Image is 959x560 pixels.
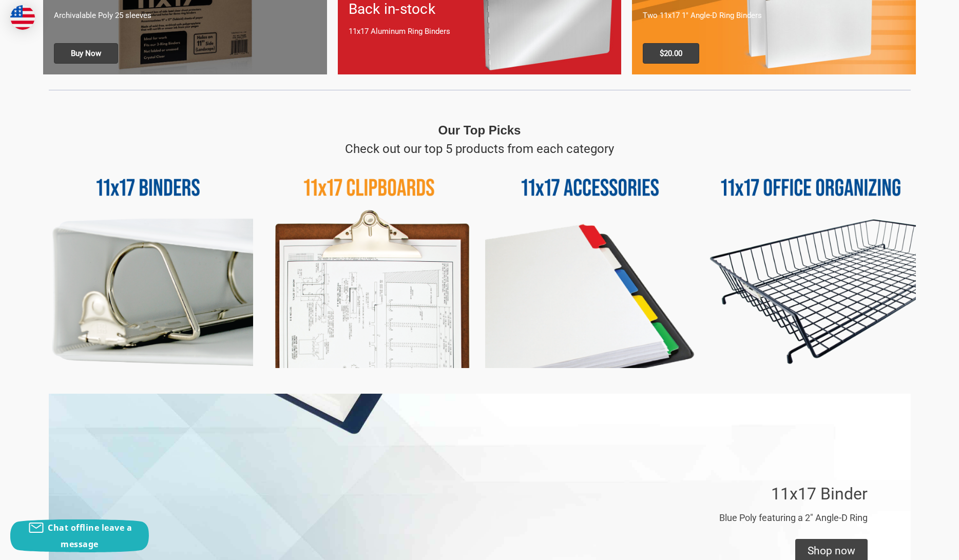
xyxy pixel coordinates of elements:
img: 11x17 Clipboards [264,158,474,368]
p: Two 11x17 1" Angle-D Ring Binders [643,10,905,22]
span: Buy Now [54,43,118,64]
span: Chat offline leave a message [48,522,132,550]
img: 11x17 Accessories [485,158,695,368]
p: Check out our top 5 products from each category [345,140,614,158]
img: 11x17 Office Organizing [706,158,916,368]
button: Chat offline leave a message [10,519,149,552]
img: 11x17 Binders [43,158,253,368]
span: $20.00 [643,43,699,64]
p: Archivalable Poly 25 sleeves [54,10,316,22]
p: 11x17 Aluminum Ring Binders [349,26,611,37]
img: duty and tax information for United States [10,5,35,30]
p: Our Top Picks [438,121,521,140]
p: 11x17 Binder [771,481,868,506]
p: Blue Poly featuring a 2" Angle-D Ring [719,511,868,525]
